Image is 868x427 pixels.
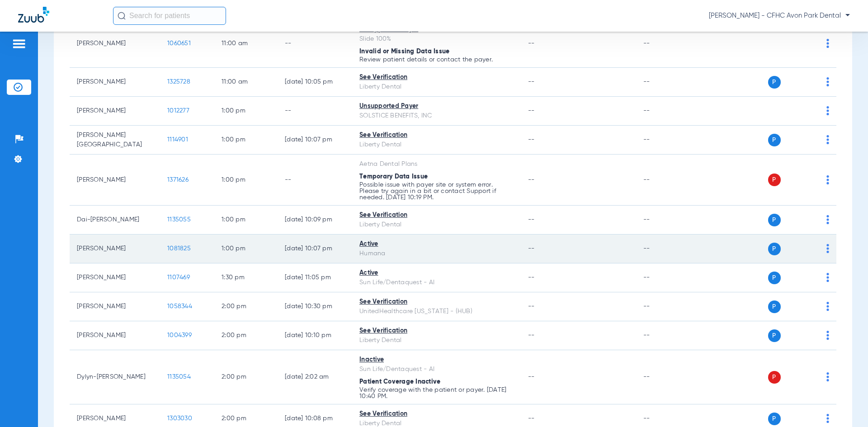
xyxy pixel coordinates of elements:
[359,220,514,230] div: Liberty Dental
[70,68,160,97] td: [PERSON_NAME]
[826,273,829,282] img: group-dot-blue.svg
[167,245,191,252] span: 1081825
[768,243,781,255] span: P
[768,413,781,425] span: P
[18,7,49,23] img: Zuub Logo
[826,215,829,224] img: group-dot-blue.svg
[70,321,160,350] td: [PERSON_NAME]
[528,136,535,143] span: --
[359,239,514,249] div: Active
[636,235,697,263] td: --
[214,206,278,235] td: 1:00 PM
[359,326,514,336] div: See Verification
[636,292,697,321] td: --
[528,303,535,310] span: --
[359,365,514,374] div: Sun Life/Dentaquest - AI
[214,68,278,97] td: 11:00 AM
[167,332,192,338] span: 1004399
[359,278,514,287] div: Sun Life/Dentaquest - AI
[823,384,868,427] iframe: Chat Widget
[214,321,278,350] td: 2:00 PM
[709,11,850,20] span: [PERSON_NAME] - CFHC Avon Park Dental
[768,371,781,384] span: P
[359,111,514,121] div: SOLSTICE BENEFITS, INC
[359,48,449,55] span: Invalid or Missing Data Issue
[768,134,781,146] span: P
[167,108,189,114] span: 1012277
[826,106,829,115] img: group-dot-blue.svg
[214,155,278,206] td: 1:00 PM
[826,331,829,340] img: group-dot-blue.svg
[214,350,278,404] td: 2:00 PM
[359,387,514,399] p: Verify coverage with the patient or payer. [DATE] 10:40 PM.
[826,372,829,381] img: group-dot-blue.svg
[528,274,535,281] span: --
[636,68,697,97] td: --
[359,211,514,220] div: See Verification
[359,409,514,419] div: See Verification
[528,40,535,47] span: --
[768,300,781,313] span: P
[167,40,191,47] span: 1060651
[278,126,352,155] td: [DATE] 10:07 PM
[636,206,697,235] td: --
[768,174,781,186] span: P
[636,321,697,350] td: --
[278,206,352,235] td: [DATE] 10:09 PM
[528,374,535,380] span: --
[278,321,352,350] td: [DATE] 10:10 PM
[359,160,514,169] div: Aetna Dental Plans
[826,135,829,144] img: group-dot-blue.svg
[359,297,514,307] div: See Verification
[359,336,514,345] div: Liberty Dental
[278,97,352,126] td: --
[528,216,535,223] span: --
[70,126,160,155] td: [PERSON_NAME][GEOGRAPHIC_DATA]
[214,97,278,126] td: 1:00 PM
[167,177,189,183] span: 1371626
[359,102,514,111] div: Unsupported Payer
[359,174,428,180] span: Temporary Data Issue
[167,303,192,310] span: 1058344
[70,97,160,126] td: [PERSON_NAME]
[636,97,697,126] td: --
[359,34,514,44] div: Slide 100%
[359,140,514,150] div: Liberty Dental
[167,274,190,281] span: 1107469
[70,20,160,68] td: [PERSON_NAME]
[359,182,514,201] p: Possible issue with payer site or system error. Please try again in a bit or contact Support if n...
[636,126,697,155] td: --
[359,268,514,278] div: Active
[70,263,160,292] td: [PERSON_NAME]
[167,415,192,422] span: 1303030
[167,136,188,143] span: 1114901
[768,76,781,89] span: P
[528,332,535,338] span: --
[214,292,278,321] td: 2:00 PM
[636,350,697,404] td: --
[826,302,829,311] img: group-dot-blue.svg
[359,249,514,258] div: Humana
[768,214,781,226] span: P
[528,108,535,114] span: --
[359,131,514,140] div: See Verification
[113,7,226,25] input: Search for patients
[118,12,126,20] img: Search Icon
[359,379,440,385] span: Patient Coverage Inactive
[636,20,697,68] td: --
[359,355,514,365] div: Inactive
[167,79,190,85] span: 1325728
[70,350,160,404] td: Dylyn-[PERSON_NAME]
[528,415,535,422] span: --
[359,82,514,92] div: Liberty Dental
[70,206,160,235] td: Dai-[PERSON_NAME]
[528,177,535,183] span: --
[214,235,278,263] td: 1:00 PM
[278,68,352,97] td: [DATE] 10:05 PM
[636,263,697,292] td: --
[826,77,829,86] img: group-dot-blue.svg
[70,235,160,263] td: [PERSON_NAME]
[359,73,514,82] div: See Verification
[167,216,191,223] span: 1135055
